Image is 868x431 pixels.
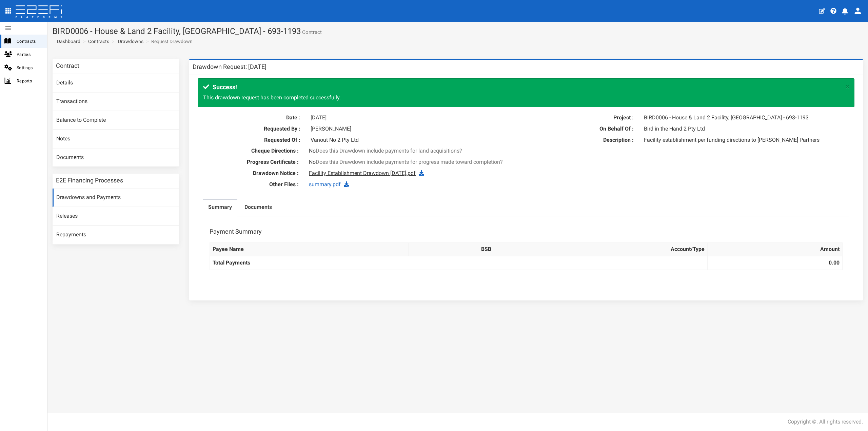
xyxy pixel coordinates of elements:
[193,64,267,70] h3: Drawdown Request: [DATE]
[305,136,521,144] div: Vanout No 2 Pty Ltd
[494,243,708,256] th: Account/Type
[203,200,237,217] a: Summary
[54,39,80,44] span: Dashboard
[193,170,304,177] label: Drawdown Notice :
[198,136,305,144] label: Requested Of :
[118,38,143,45] a: Drawdowns
[208,203,232,211] label: Summary
[53,27,863,36] h1: BIRD0006 - House & Land 2 Facility, [GEOGRAPHIC_DATA] - 693-1193
[409,243,494,256] th: BSB
[531,114,639,122] label: Project :
[56,63,79,69] h3: Contract
[17,37,42,45] span: Contracts
[639,136,854,144] div: Facility establishment per funding directions to [PERSON_NAME] Partners
[846,83,849,90] button: ×
[53,130,179,148] a: Notes
[88,38,109,45] a: Contracts
[144,38,193,45] li: Request Drawdown
[305,125,521,133] div: [PERSON_NAME]
[193,147,304,155] label: Cheque Directions :
[17,64,42,72] span: Settings
[53,93,179,111] a: Transactions
[531,125,639,133] label: On Behalf Of :
[53,149,179,167] a: Documents
[53,111,179,130] a: Balance to Complete
[56,177,123,183] h3: E2E Financing Processes
[305,114,521,122] div: [DATE]
[17,77,42,85] span: Reports
[193,181,304,189] label: Other Files :
[309,181,341,188] a: summary.pdf
[210,243,409,256] th: Payee Name
[203,84,842,91] h4: Success!
[198,125,305,133] label: Requested By :
[53,207,179,226] a: Releases
[304,158,748,166] div: No
[788,418,863,426] div: Copyright ©. All rights reserved.
[54,38,80,45] a: Dashboard
[639,114,854,122] div: BIRD0006 - House & Land 2 Facility, [GEOGRAPHIC_DATA] - 693-1193
[17,51,42,58] span: Parties
[316,148,462,154] span: Does this Drawdown include payments for land acquisitions?
[304,147,748,155] div: No
[531,136,639,144] label: Description :
[193,158,304,166] label: Progress Certificate :
[316,159,503,165] span: Does this Drawdown include payments for progress made toward completion?
[309,170,416,176] a: Facility Establishment Drawdown [DATE].pdf
[53,226,179,244] a: Repayments
[639,125,854,133] div: Bird in the Hand 2 Pty Ltd
[53,74,179,92] a: Details
[198,78,854,107] div: This drawdown request has been completed successfully.
[301,30,322,35] small: Contract
[244,203,272,211] label: Documents
[708,256,843,270] th: 0.00
[53,189,179,207] a: Drawdowns and Payments
[198,114,305,122] label: Date :
[210,229,262,235] h3: Payment Summary
[239,200,277,217] a: Documents
[210,256,708,270] th: Total Payments
[708,243,843,256] th: Amount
